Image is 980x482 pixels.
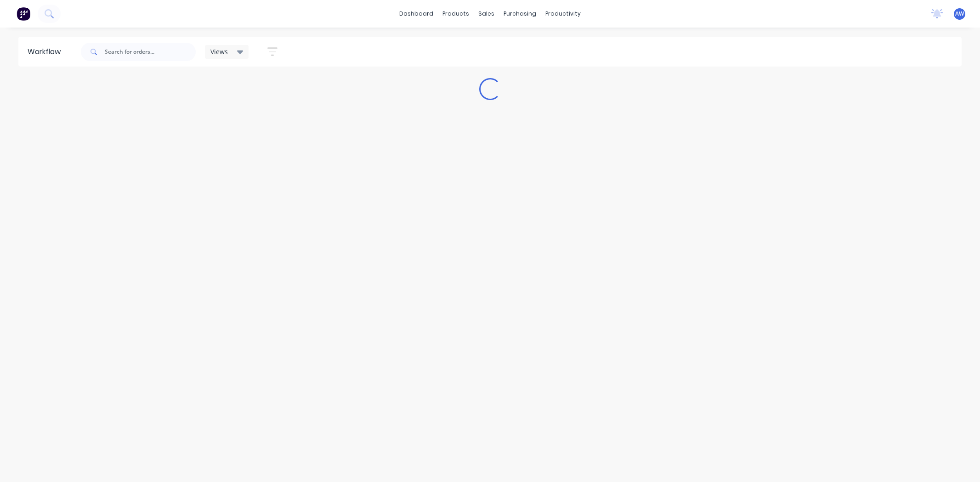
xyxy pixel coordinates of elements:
[395,7,438,21] a: dashboard
[541,7,585,21] div: productivity
[438,7,474,21] div: products
[210,47,228,56] span: Views
[474,7,499,21] div: sales
[17,7,30,21] img: Factory
[105,43,196,61] input: Search for orders...
[955,10,964,18] span: AW
[28,46,65,57] div: Workflow
[499,7,541,21] div: purchasing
